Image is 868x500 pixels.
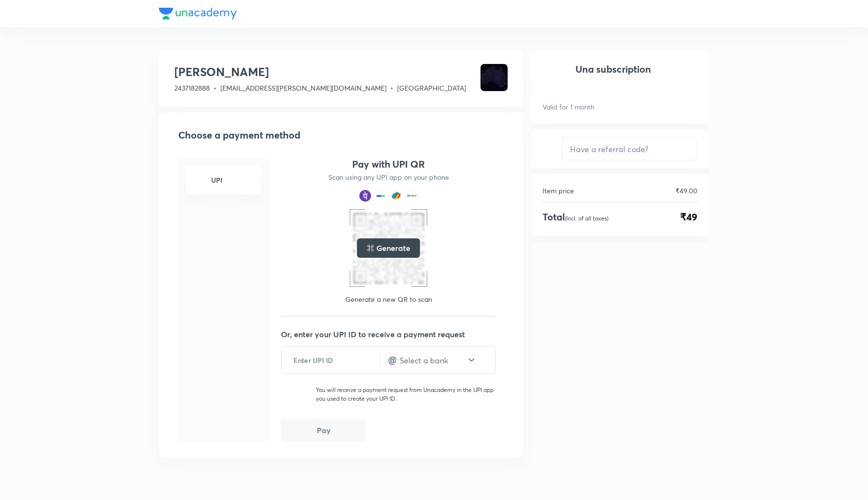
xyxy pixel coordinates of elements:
[480,64,508,91] img: Avatar
[214,83,217,93] span: •
[575,62,651,77] h1: Una subscription
[376,242,410,254] h5: Generate
[675,186,697,196] p: ₹49.00
[542,210,608,224] h4: Total
[565,215,608,222] p: (Incl. of all taxes)
[316,386,496,403] p: You will receive a payment request from Unacademy in the UPI app you used to create your UPI ID.
[359,190,371,202] img: payment method
[174,64,466,79] h3: [PERSON_NAME]
[562,138,697,160] input: Have a referral code?
[211,175,256,185] h6: UPI
[281,328,508,340] p: Or, enter your UPI ID to receive a payment request
[178,128,508,142] h2: Choose a payment method
[406,190,418,202] img: payment method
[367,244,374,252] img: loading..
[174,83,210,93] span: 2437182888
[328,172,449,182] p: Scan using any UPI app on your phone
[542,186,574,196] p: Item price
[680,210,697,224] span: ₹49
[388,353,397,367] h4: @
[390,83,393,93] span: •
[220,83,387,93] span: [EMAIL_ADDRESS][PERSON_NAME][DOMAIN_NAME]
[345,295,432,304] p: Generate a new QR to scan
[399,355,466,366] input: Select a bank
[281,419,366,442] button: Pay
[352,158,425,171] h4: Pay with UPI QR
[192,172,207,187] img: -
[282,348,380,372] input: Enter UPI ID
[397,83,466,93] span: [GEOGRAPHIC_DATA]
[542,62,570,98] img: avatar
[542,102,594,112] p: Valid for 1 month
[542,143,554,155] img: discount
[281,391,308,397] img: UPI
[375,190,387,202] img: payment method
[390,190,402,202] img: payment method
